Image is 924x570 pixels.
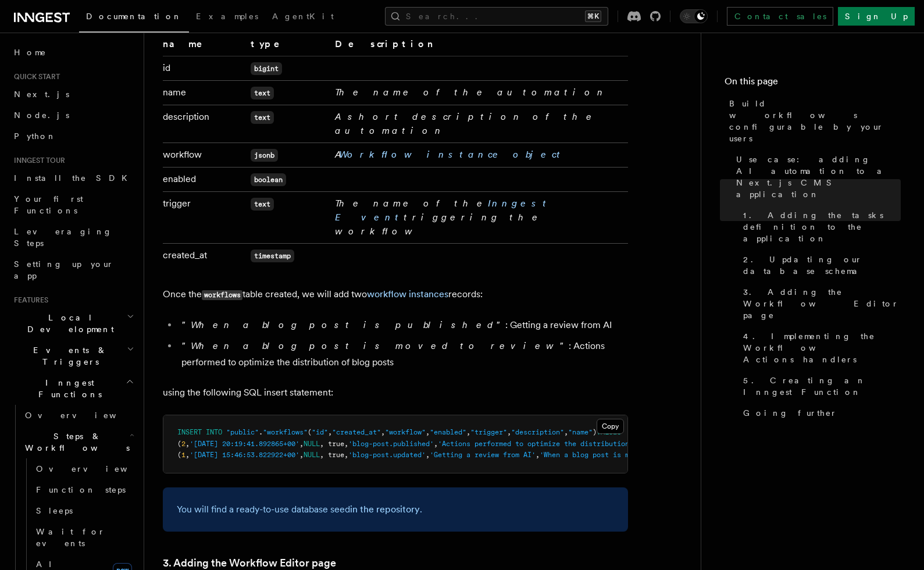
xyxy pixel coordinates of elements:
[177,501,614,518] p: You will find a ready-to-use database seed .
[9,307,137,340] button: Local Development
[736,154,901,200] span: Use case: adding AI automation to a Next.js CMS application
[36,464,156,473] span: Overview
[25,411,145,420] span: Overview
[272,12,334,21] span: AgentKit
[430,428,466,436] span: "enabled"
[430,451,536,459] span: 'Getting a review from AI'
[246,23,330,56] th: Column type
[163,105,246,143] td: description
[335,149,565,160] em: A
[14,131,56,141] span: Python
[20,426,137,458] button: Steps & Workflows
[593,428,597,436] span: )
[9,344,127,368] span: Events & Triggers
[507,428,511,436] span: ,
[14,194,83,215] span: Your first Functions
[189,3,265,31] a: Examples
[585,10,601,22] kbd: ⌘K
[299,440,304,448] span: ,
[597,419,624,434] button: Copy
[511,428,564,436] span: "description"
[426,428,430,436] span: ,
[9,377,126,400] span: Inngest Functions
[381,428,385,436] span: ,
[79,3,189,33] a: Documentation
[9,168,137,188] a: Install the SDK
[367,288,448,300] a: workflow instances
[348,440,434,448] span: 'blog-post.published'
[312,428,328,436] span: "id"
[163,244,246,268] td: created_at
[743,375,901,398] span: 5. Creating an Inngest Function
[299,451,304,459] span: ,
[426,451,430,459] span: ,
[9,188,137,221] a: Your first Functions
[438,440,690,448] span: 'Actions performed to optimize the distribution of blog posts'
[14,173,134,183] span: Install the SDK
[14,90,69,99] span: Next.js
[86,12,182,21] span: Documentation
[14,47,47,58] span: Home
[185,451,190,459] span: ,
[36,485,126,494] span: Function steps
[36,527,105,548] span: Wait for events
[163,81,246,105] td: name
[163,143,246,168] td: workflow
[304,451,320,459] span: NULL
[9,254,137,286] a: Setting up your app
[9,372,137,405] button: Inngest Functions
[181,440,185,448] span: 2
[251,149,278,162] code: jsonb
[181,319,505,330] em: "When a blog post is published"
[163,168,246,192] td: enabled
[739,249,901,282] a: 2. Updating our database schema
[9,84,137,105] a: Next.js
[190,451,299,459] span: '[DATE] 15:46:53.822922+00'
[177,440,181,448] span: (
[181,340,569,351] em: "When a blog post is moved to review"
[31,479,137,500] a: Function steps
[185,440,190,448] span: ,
[335,87,607,98] em: The name of the automation
[727,7,833,26] a: Contact sales
[568,428,593,436] span: "name"
[9,105,137,126] a: Node.js
[163,56,246,81] td: id
[739,205,901,249] a: 1. Adding the tasks definition to the application
[335,111,597,136] em: A short description of the automation
[251,87,274,99] code: text
[163,384,628,401] p: using the following SQL insert statement:
[20,405,137,426] a: Overview
[31,500,137,521] a: Sleeps
[434,440,438,448] span: ,
[9,312,127,335] span: Local Development
[265,3,341,31] a: AgentKit
[163,192,246,244] td: trigger
[743,209,901,244] span: 1. Adding the tasks definition to the application
[680,9,708,23] button: Toggle dark mode
[320,451,348,459] span: , true,
[259,428,263,436] span: .
[251,111,274,124] code: text
[14,111,69,120] span: Node.js
[739,326,901,370] a: 4. Implementing the Workflow Actions handlers
[178,338,628,370] li: : Actions performed to optimize the distribution of blog posts
[348,451,426,459] span: 'blog-post.updated'
[725,93,901,149] a: Build workflows configurable by your users
[838,7,915,26] a: Sign Up
[9,126,137,147] a: Python
[308,428,312,436] span: (
[743,407,837,419] span: Going further
[540,451,690,459] span: 'When a blog post is moved to review'
[564,428,568,436] span: ,
[732,149,901,205] a: Use case: adding AI automation to a Next.js CMS application
[263,428,308,436] span: "workflows"
[178,317,628,333] li: : Getting a review from AI
[743,286,901,321] span: 3. Adding the Workflow Editor page
[350,504,420,515] a: in the repository
[466,428,470,436] span: ,
[14,227,112,248] span: Leveraging Steps
[470,428,507,436] span: "trigger"
[328,428,332,436] span: ,
[330,23,628,56] th: Description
